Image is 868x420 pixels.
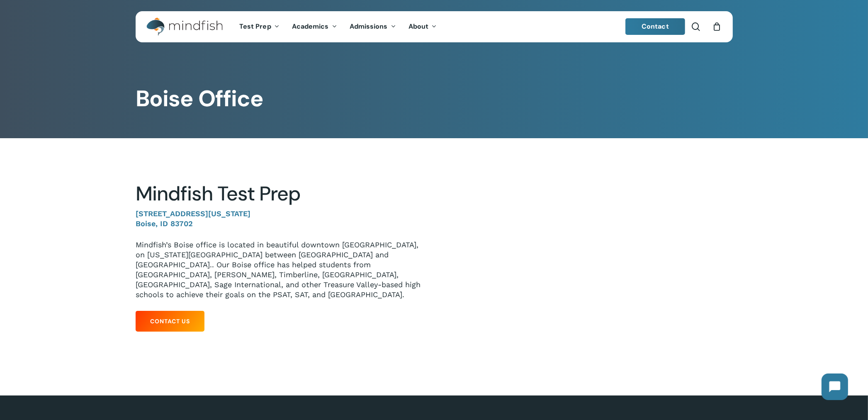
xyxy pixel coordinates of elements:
h2: Mindfish Test Prep [136,182,428,206]
a: Contact Us [136,311,204,332]
span: Test Prep [239,22,271,31]
a: Academics [286,23,343,30]
h1: Boise Office [136,85,732,112]
a: Contact [625,18,685,35]
a: Test Prep [233,23,286,30]
p: Mindfish’s Boise office is located in beautiful downtown [GEOGRAPHIC_DATA], on [US_STATE][GEOGRAP... [136,240,428,300]
span: Contact [642,22,669,31]
a: Cart [712,22,722,31]
a: Admissions [343,23,402,30]
nav: Main Menu [233,11,443,42]
span: About [408,22,429,31]
strong: [STREET_ADDRESS][US_STATE] Boise, ID 83702 [136,209,250,228]
iframe: Chatbot [813,365,856,408]
header: Main Menu [136,11,733,42]
a: About [402,23,443,30]
span: Contact Us [150,317,190,325]
span: Admissions [350,22,388,31]
span: Academics [292,22,329,31]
